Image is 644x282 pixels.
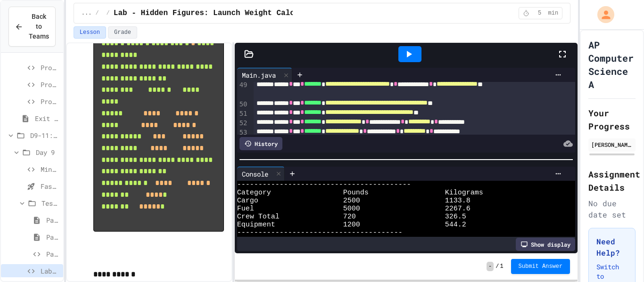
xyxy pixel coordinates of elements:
[74,26,106,39] button: Lesson
[41,80,59,89] span: Problem 8
[495,263,499,270] span: /
[237,68,292,82] div: Main.java
[8,7,56,47] button: Back to Teams
[46,215,59,225] span: Part 1
[46,232,59,242] span: Part 2
[237,205,471,213] span: Fuel 5000 2267.6
[532,9,547,17] span: 5
[41,164,59,174] span: Mini Lab
[237,119,249,128] div: 52
[239,137,282,150] div: History
[114,8,322,19] span: Lab - Hidden Figures: Launch Weight Calculator
[82,9,92,17] span: ...
[237,128,249,137] div: 53
[41,181,59,191] span: Fast Start
[95,9,99,17] span: /
[511,259,570,274] button: Submit Answer
[548,9,559,17] span: min
[587,4,617,25] div: My Account
[237,213,466,221] span: Crew Total 720 326.5
[41,266,59,276] span: Lab - Hidden Figures: Launch Weight Calculator
[46,249,59,259] span: Part 3
[237,70,281,80] div: Main.java
[107,9,110,17] span: /
[41,97,59,106] span: Problem 9: Temperature Converter
[237,229,403,237] span: ---------------------------------------
[588,198,636,220] div: No due date set
[35,113,59,123] span: Exit Ticket
[41,63,59,73] span: Problem 7
[588,38,636,91] h1: AP Computer Science A
[237,167,285,181] div: Console
[41,198,59,208] span: Test Review (35 mins)
[237,197,471,205] span: Cargo 2500 1133.8
[237,169,273,179] div: Console
[237,181,411,189] span: -----------------------------------------
[237,109,249,119] div: 51
[519,263,563,270] span: Submit Answer
[29,12,49,41] span: Back to Teams
[591,140,633,149] div: [PERSON_NAME]
[500,263,503,270] span: 1
[516,238,575,251] div: Show display
[36,147,59,157] span: Day 9
[588,106,636,133] h2: Your Progress
[487,262,494,271] span: -
[588,168,636,194] h2: Assignment Details
[237,81,249,99] div: 49
[30,130,59,140] span: D9-11: Module Wrap Up
[237,100,249,109] div: 50
[108,26,137,39] button: Grade
[237,221,466,229] span: Equipment 1200 544.2
[596,236,627,258] h3: Need Help?
[237,189,483,197] span: Category Pounds Kilograms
